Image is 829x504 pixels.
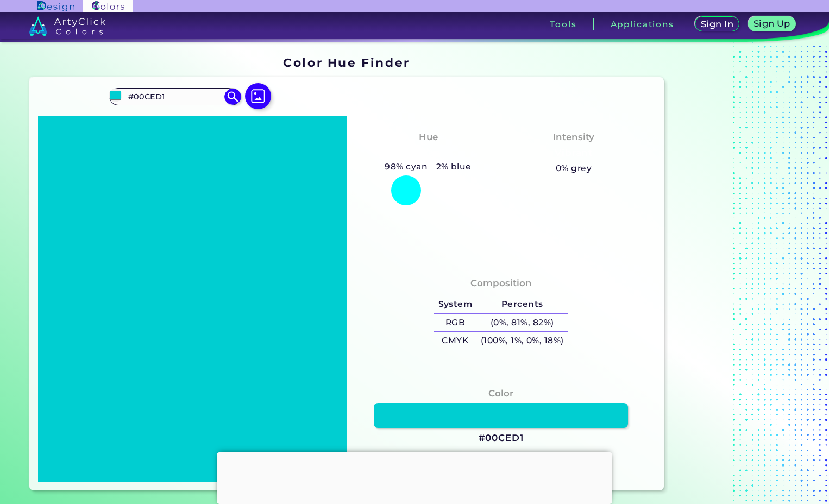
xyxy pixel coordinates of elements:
[755,20,789,28] h5: Sign Up
[476,295,568,313] h5: Percents
[550,147,598,160] h3: Vibrant
[611,20,674,28] h3: Applications
[750,17,793,31] a: Sign Up
[697,17,737,31] a: Sign In
[29,16,105,36] img: logo_artyclick_colors_white.svg
[381,160,432,174] h5: 98% cyan
[434,295,476,313] h5: System
[217,452,612,501] iframe: Advertisement
[476,314,568,332] h5: (0%, 81%, 82%)
[224,89,241,105] img: icon search
[419,129,438,145] h4: Hue
[476,332,568,350] h5: (100%, 1%, 0%, 18%)
[434,314,476,332] h5: RGB
[411,147,445,160] h3: Cyan
[37,1,74,11] img: ArtyClick Design logo
[432,160,476,174] h5: 2% blue
[702,20,732,28] h5: Sign In
[283,54,410,71] h1: Color Hue Finder
[668,52,804,495] iframe: Advertisement
[550,20,576,28] h3: Tools
[556,161,592,175] h5: 0% grey
[124,89,225,104] input: type color..
[479,432,524,445] h3: #00CED1
[470,275,532,291] h4: Composition
[553,129,594,145] h4: Intensity
[245,83,271,109] img: icon picture
[434,332,476,350] h5: CMYK
[488,386,513,401] h4: Color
